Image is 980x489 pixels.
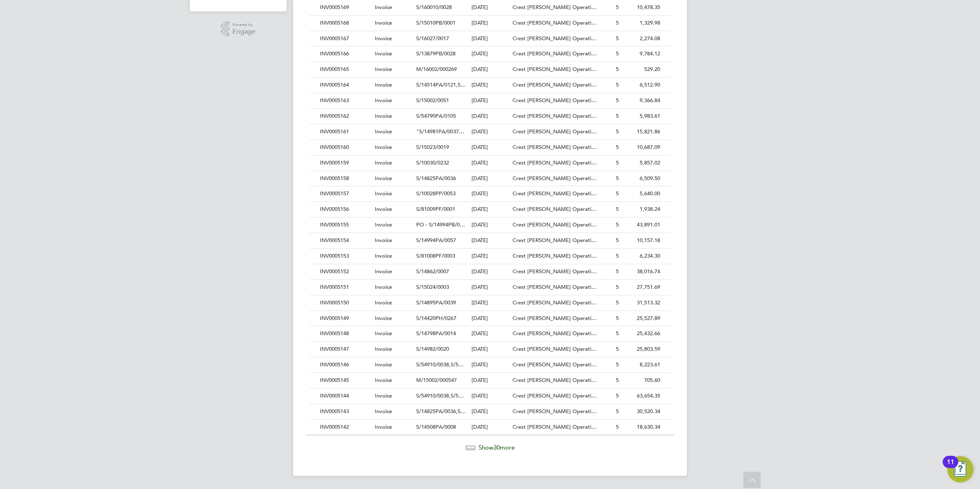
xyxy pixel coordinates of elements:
div: [DATE] [469,280,511,295]
span: Invoice [375,159,392,166]
div: INV0005164 [318,78,373,93]
span: 5 [616,50,619,57]
span: 5 [616,206,619,213]
span: Crest [PERSON_NAME] Operati… [513,112,597,119]
span: Crest [PERSON_NAME] Operati… [513,175,597,182]
div: [DATE] [469,171,511,186]
div: INV0005157 [318,186,373,201]
span: 5 [616,315,619,322]
span: Invoice [375,50,392,57]
span: M/15002/000547 [416,377,457,384]
span: 5 [616,221,619,228]
span: Crest [PERSON_NAME] Operati… [513,144,597,151]
span: 5 [616,299,619,306]
span: 5 [616,237,619,244]
span: Crest [PERSON_NAME] Operati… [513,35,597,42]
div: INV0005162 [318,109,373,124]
span: Powered by [232,21,255,28]
div: INV0005153 [318,249,373,264]
span: Invoice [375,283,392,290]
span: 5 [616,35,619,42]
div: INV0005163 [318,93,373,108]
div: [DATE] [469,233,511,248]
div: [DATE] [469,357,511,372]
span: S/14994PA/0057 [416,237,456,244]
span: Crest [PERSON_NAME] Operati… [513,361,597,368]
div: INV0005167 [318,31,373,46]
span: 5 [616,361,619,368]
div: INV0005161 [318,124,373,139]
span: S/54910/0038,S/5… [416,392,464,399]
span: 5 [616,423,619,430]
span: S/10030/0232 [416,159,449,166]
span: S/15010PB/0001 [416,19,456,26]
span: Invoice [375,4,392,11]
span: 5 [616,144,619,151]
div: INV0005149 [318,311,373,326]
span: Invoice [375,112,392,119]
div: 31,513.32 [621,295,662,311]
div: [DATE] [469,311,511,326]
span: 5 [616,190,619,197]
div: 5,857.02 [621,155,662,171]
div: INV0005159 [318,155,373,171]
span: S/54910/0038,S/5… [416,361,464,368]
div: [DATE] [469,217,511,233]
span: Crest [PERSON_NAME] Operati… [513,299,597,306]
span: Invoice [375,361,392,368]
span: 5 [616,112,619,119]
span: Invoice [375,35,392,42]
div: INV0005150 [318,295,373,311]
span: S/14798PA/0014 [416,330,456,337]
span: 5 [616,175,619,182]
div: [DATE] [469,31,511,46]
div: 25,803.59 [621,342,662,357]
span: Crest [PERSON_NAME] Operati… [513,345,597,352]
div: INV0005142 [318,420,373,435]
span: 5 [616,4,619,11]
span: 30 [493,443,500,451]
span: Crest [PERSON_NAME] Operati… [513,206,597,213]
span: 5 [616,19,619,26]
span: 5 [616,408,619,415]
span: Invoice [375,392,392,399]
span: S/14862/0007 [416,268,449,275]
div: 10,157.18 [621,233,662,248]
span: Invoice [375,19,392,26]
div: 25,527.89 [621,311,662,326]
span: Crest [PERSON_NAME] Operati… [513,4,597,11]
div: 529.20 [621,62,662,77]
div: [DATE] [469,62,511,77]
div: INV0005145 [318,373,373,388]
span: Invoice [375,268,392,275]
span: Crest [PERSON_NAME] Operati… [513,128,597,135]
span: S/81009PF/0001 [416,206,455,213]
span: S/16027/0017 [416,35,449,42]
span: Invoice [375,144,392,151]
div: [DATE] [469,420,511,435]
div: INV0005166 [318,46,373,62]
div: [DATE] [469,140,511,155]
span: 5 [616,128,619,135]
div: [DATE] [469,373,511,388]
span: S/14825PA/0036 [416,175,456,182]
span: Crest [PERSON_NAME] Operati… [513,159,597,166]
div: 38,016.74 [621,264,662,279]
div: [DATE] [469,249,511,264]
span: 5 [616,268,619,275]
div: [DATE] [469,202,511,217]
div: [DATE] [469,16,511,31]
span: Invoice [375,423,392,430]
span: 5 [616,330,619,337]
div: INV0005155 [318,217,373,233]
div: [DATE] [469,295,511,311]
a: Powered byEngage [221,21,256,37]
span: Invoice [375,345,392,352]
span: 5 [616,345,619,352]
span: Invoice [375,330,392,337]
div: [DATE] [469,326,511,341]
div: 15,821.86 [621,124,662,139]
span: "S/14981PA/0037… [416,128,464,135]
span: Invoice [375,175,392,182]
div: 27,751.69 [621,280,662,295]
